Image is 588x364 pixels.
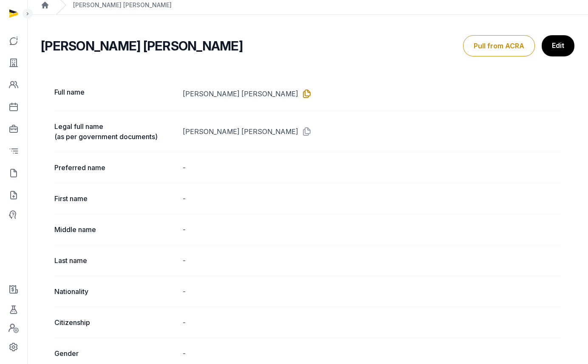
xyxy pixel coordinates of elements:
[183,87,561,101] dd: [PERSON_NAME] [PERSON_NAME]
[542,35,574,56] a: Edit
[54,286,176,297] dt: Nationality
[183,121,561,142] dd: [PERSON_NAME] [PERSON_NAME]
[54,162,176,173] dt: Preferred name
[73,1,172,9] div: [PERSON_NAME] [PERSON_NAME]
[183,224,561,235] dd: -
[54,317,176,328] dt: Citizenship
[183,162,561,173] dd: -
[183,286,561,297] dd: -
[54,224,176,235] dt: Middle name
[54,193,176,204] dt: First name
[183,255,561,266] dd: -
[54,87,176,101] dt: Full name
[183,317,561,328] dd: -
[54,121,176,142] dt: Legal full name (as per government documents)
[54,348,176,358] dt: Gender
[54,255,176,266] dt: Last name
[183,348,561,358] dd: -
[463,35,535,56] button: Pull from ACRA
[183,193,561,204] dd: -
[41,38,243,53] h2: [PERSON_NAME] [PERSON_NAME]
